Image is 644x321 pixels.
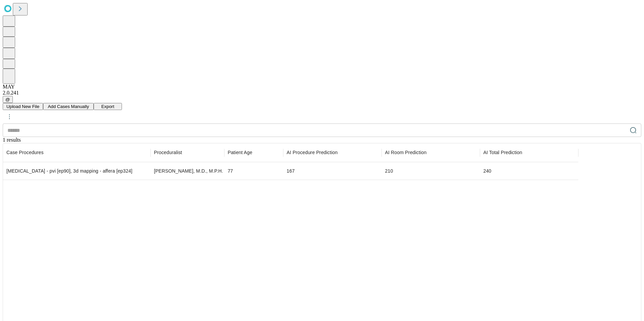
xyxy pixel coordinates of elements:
[94,103,122,109] a: Export
[154,163,221,180] div: [PERSON_NAME], M.D., M.P.H. [1003510]
[5,97,10,102] span: @
[6,149,43,156] span: Scheduled procedures
[287,149,337,156] span: Time-out to extubation/pocket closure
[48,104,89,109] span: Add Cases Manually
[43,103,94,110] button: Add Cases Manually
[3,90,641,96] div: 2.0.241
[94,103,122,110] button: Export
[101,104,115,109] span: Export
[6,163,147,180] div: [MEDICAL_DATA] - pvi [ep90], 3d mapping - affera [ep324]
[3,84,641,90] div: MAY
[154,149,182,156] span: Proceduralist
[3,103,43,110] button: Upload New File
[3,137,21,143] span: 1 results
[287,168,295,174] span: 167
[3,96,13,103] button: @
[483,149,522,156] span: Includes set-up, patient in-room to patient out-of-room, and clean-up
[3,111,15,123] button: kebab-menu
[483,168,491,174] span: 240
[6,104,39,109] span: Upload New File
[228,149,252,156] span: Patient Age
[385,168,393,174] span: 210
[228,163,280,180] div: 77
[385,149,426,156] span: Patient in room to patient out of room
